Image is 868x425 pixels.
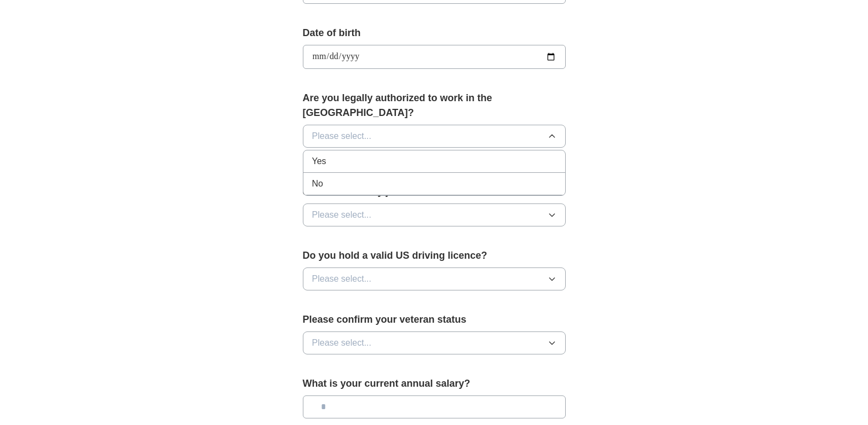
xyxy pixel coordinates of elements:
button: Please select... [303,203,566,226]
span: Please select... [312,336,372,350]
button: Please select... [303,125,566,148]
span: Please select... [312,208,372,222]
label: What is your current annual salary? [303,376,566,391]
span: Please select... [312,130,372,143]
button: Please select... [303,331,566,354]
span: Please select... [312,272,372,286]
span: Yes [312,155,326,168]
span: No [312,177,323,190]
label: Please confirm your veteran status [303,312,566,327]
button: Please select... [303,267,566,290]
label: Are you legally authorized to work in the [GEOGRAPHIC_DATA]? [303,91,566,120]
label: Date of birth [303,26,566,40]
label: Do you hold a valid US driving licence? [303,248,566,263]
